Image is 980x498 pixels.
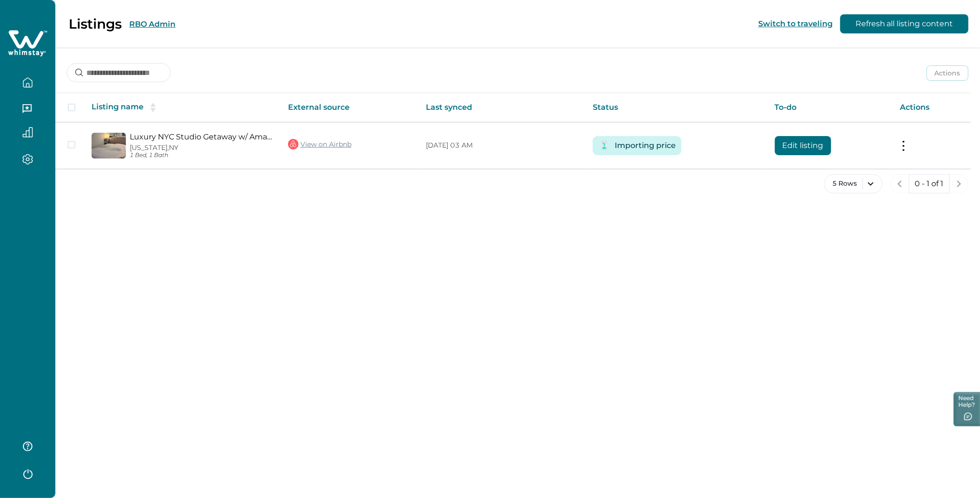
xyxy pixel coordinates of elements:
[915,179,944,189] p: 0 - 1 of 1
[767,93,893,122] th: To-do
[949,174,969,193] button: next page
[824,174,883,193] button: 5 Rows
[426,141,578,150] p: [DATE] 03 AM
[892,93,971,122] th: Actions
[280,93,418,122] th: External source
[130,144,273,152] p: [US_STATE], NY
[775,136,831,155] button: Edit listing
[840,14,969,33] button: Refresh all listing content
[890,174,909,193] button: previous page
[758,19,833,28] button: Switch to traveling
[615,136,676,155] button: Importing price
[130,132,273,141] a: Luxury NYC Studio Getaway w/ Amazing Views
[92,133,126,159] img: propertyImage_Luxury NYC Studio Getaway w/ Amazing Views
[909,174,950,193] button: 0 - 1 of 1
[585,93,767,122] th: Status
[129,20,175,29] button: RBO Admin
[69,16,122,32] p: Listings
[144,103,163,112] button: sorting
[598,139,610,151] img: Timer
[927,65,969,81] button: Actions
[288,138,351,150] a: View on Airbnb
[418,93,585,122] th: Last synced
[130,152,273,159] p: 1 Bed, 1 Bath
[84,93,280,122] th: Listing name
